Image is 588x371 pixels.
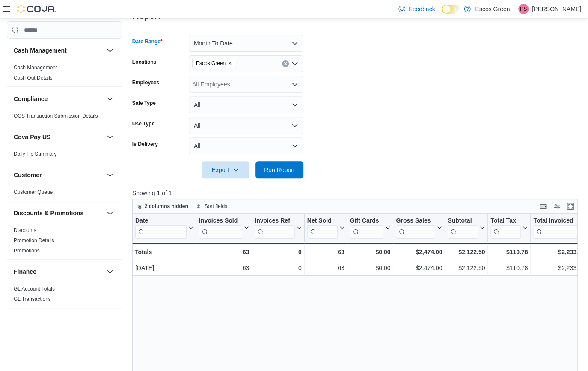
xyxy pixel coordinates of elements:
[409,5,435,13] span: Feedback
[14,113,98,119] span: OCS Transaction Submission Details
[133,201,192,211] button: 2 columns hidden
[532,4,581,14] p: [PERSON_NAME]
[533,217,578,239] div: Total Invoiced
[307,217,337,225] div: Net Sold
[135,217,193,239] button: Date
[307,247,344,257] div: 63
[7,62,122,86] div: Cash Management
[282,60,289,67] button: Clear input
[14,237,54,244] span: Promotion Details
[14,171,42,179] h3: Customer
[14,64,57,71] span: Cash Management
[7,284,122,308] div: Finance
[490,263,528,273] div: $110.78
[14,189,53,195] a: Customer Queue
[255,217,301,239] button: Invoices Ref
[350,263,391,273] div: $0.00
[193,201,231,211] button: Sort fields
[132,38,163,45] label: Date Range
[105,208,115,218] button: Discounts & Promotions
[14,209,103,217] button: Discounts & Promotions
[475,4,510,14] p: Escos Green
[448,263,485,273] div: $2,122.50
[448,247,485,257] div: $2,122.50
[396,217,435,239] div: Gross Sales
[14,296,51,303] span: GL Transactions
[291,81,298,88] button: Open list of options
[14,227,36,233] a: Discounts
[14,189,53,196] span: Customer Queue
[135,217,187,225] div: Date
[105,45,115,56] button: Cash Management
[14,227,36,234] span: Discounts
[14,248,40,254] a: Promotions
[14,267,36,276] h3: Finance
[255,263,301,273] div: 0
[189,96,303,113] button: All
[135,247,193,257] div: Totals
[207,161,244,178] span: Export
[350,217,390,239] button: Gift Cards
[533,247,585,257] div: $2,233.28
[199,217,242,225] div: Invoices Sold
[14,209,83,217] h3: Discounts & Promotions
[448,217,485,239] button: Subtotal
[490,247,528,257] div: $110.78
[189,35,303,52] button: Month To Date
[255,161,303,178] button: Run Report
[7,149,122,163] div: Cova Pay US
[396,247,442,257] div: $2,474.00
[552,201,562,211] button: Display options
[14,316,41,324] h3: Inventory
[264,166,295,174] span: Run Report
[132,59,157,65] label: Locations
[14,113,98,119] a: OCS Transaction Submission Details
[189,137,303,154] button: All
[14,46,67,55] h3: Cash Management
[132,79,159,86] label: Employees
[199,217,249,239] button: Invoices Sold
[14,46,103,55] button: Cash Management
[307,263,344,273] div: 63
[538,201,548,211] button: Keyboard shortcuts
[205,203,227,210] span: Sort fields
[533,217,585,239] button: Total Invoiced
[196,59,226,68] span: Escos Green
[199,247,249,257] div: 63
[14,65,57,71] a: Cash Management
[14,151,57,157] a: Daily Tip Summary
[307,217,344,239] button: Net Sold
[533,263,585,273] div: $2,233.28
[7,225,122,259] div: Discounts & Promotions
[14,286,55,292] a: GL Account Totals
[14,133,50,141] h3: Cova Pay US
[105,132,115,142] button: Cova Pay US
[533,217,578,225] div: Total Invoiced
[448,217,478,239] div: Subtotal
[255,217,294,239] div: Invoices Ref
[227,61,232,66] button: Remove Escos Green from selection in this group
[132,100,156,107] label: Sale Type
[14,75,53,81] a: Cash Out Details
[14,133,103,141] button: Cova Pay US
[490,217,528,239] button: Total Tax
[7,111,122,125] div: Compliance
[202,161,249,178] button: Export
[350,217,383,225] div: Gift Cards
[135,217,187,239] div: Date
[350,217,383,239] div: Gift Card Sales
[14,237,54,243] a: Promotion Details
[255,247,301,257] div: 0
[14,316,103,324] button: Inventory
[145,203,188,210] span: 2 columns hidden
[442,5,460,14] input: Dark Mode
[255,217,294,225] div: Invoices Ref
[513,4,515,14] p: |
[307,217,337,239] div: Net Sold
[448,217,478,225] div: Subtotal
[14,151,57,157] span: Daily Tip Summary
[105,170,115,180] button: Customer
[132,120,154,127] label: Use Type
